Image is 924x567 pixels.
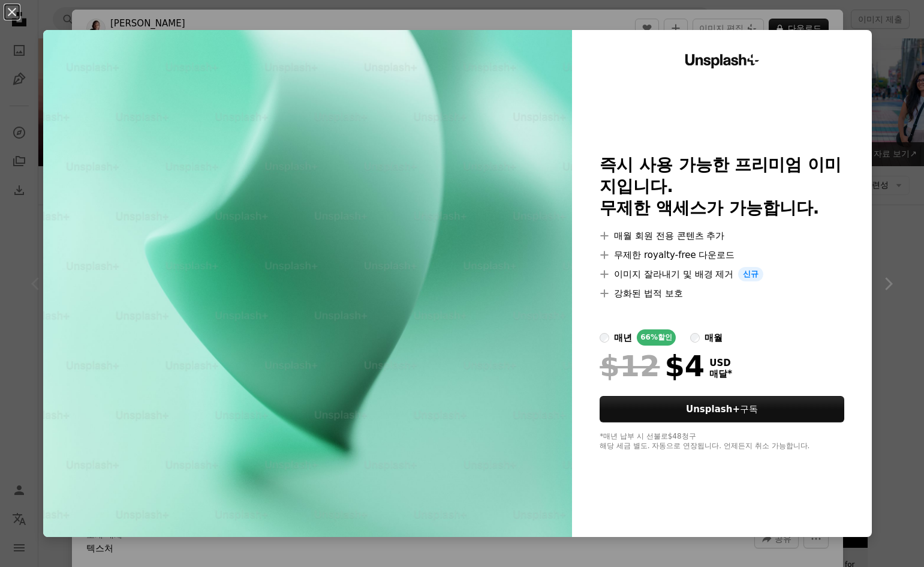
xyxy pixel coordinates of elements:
[600,154,844,219] h2: 즉시 사용 가능한 프리미엄 이미지입니다. 무제한 액세스가 가능합니다.
[600,229,844,243] li: 매월 회원 전용 콘텐츠 추가
[600,350,705,382] div: $4
[600,396,844,422] button: Unsplash+구독
[600,267,844,281] li: 이미지 잘라내기 및 배경 제거
[686,404,740,415] strong: Unsplash+
[600,248,844,262] li: 무제한 royalty-free 다운로드
[614,331,632,345] div: 매년
[738,267,763,281] span: 신규
[705,331,723,345] div: 매월
[690,333,700,343] input: 매월
[600,333,609,343] input: 매년66%할인
[600,350,660,382] span: $12
[637,329,676,346] div: 66% 할인
[709,358,732,368] span: USD
[600,432,844,451] div: *매년 납부 시 선불로 $48 청구 해당 세금 별도. 자동으로 연장됩니다. 언제든지 취소 가능합니다.
[600,286,844,301] li: 강화된 법적 보호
